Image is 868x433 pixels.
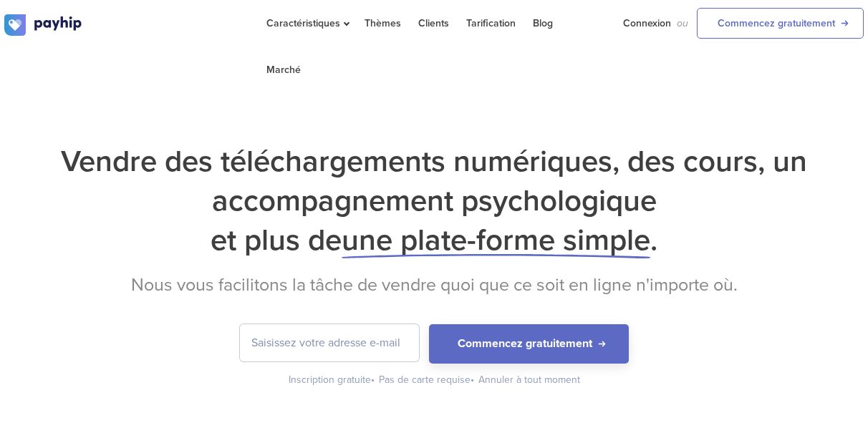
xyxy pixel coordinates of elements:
div: Annuler à tout moment [478,373,580,387]
span: une plate-forme simple [342,222,650,258]
a: Marché [266,47,301,93]
button: Commencez gratuitement [429,324,629,364]
span: • [371,374,375,386]
div: Pas de carte requise [379,373,476,387]
span: Caractéristiques [266,17,347,29]
img: logo.svg [4,14,83,36]
h2: Nous vous facilitons la tâche de vendre quoi que ce soit en ligne n'importe où. [4,274,864,296]
h1: Vendre des téléchargements numériques, des cours, un accompagnement psychologique et plus de [4,142,864,260]
span: • [471,374,474,386]
div: Inscription gratuite [289,373,376,387]
span: . [650,222,657,258]
a: Commencez gratuitement [697,8,864,39]
input: Saisissez votre adresse e-mail [240,324,419,361]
